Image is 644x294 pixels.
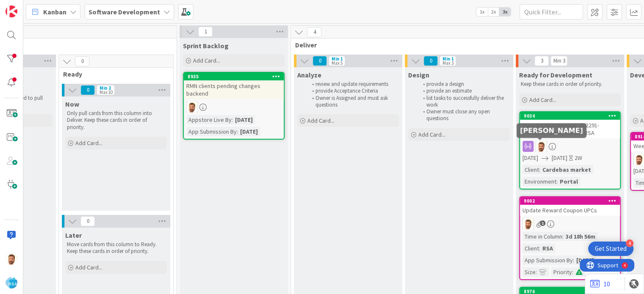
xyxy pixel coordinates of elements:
img: AS [6,253,17,265]
img: avatar [6,277,17,289]
span: : [556,177,558,186]
img: AS [536,141,547,152]
div: Max 5 [331,61,342,65]
div: Client [522,244,539,253]
span: 1x [476,8,488,16]
div: Size [522,267,536,277]
li: review and update requirements [307,81,398,88]
li: provide a design [418,81,509,88]
div: Open Get Started checklist, remaining modules: 4 [588,242,633,256]
span: Support [18,1,39,11]
input: Quick Filter... [520,4,583,19]
li: list tasks to successfully deliver the work [418,95,509,109]
span: : [573,256,574,265]
span: 3x [499,8,511,16]
div: Max 3 [442,61,453,65]
span: Kanban [43,7,66,17]
span: : [539,244,540,253]
span: 0 [80,216,95,226]
span: Now [65,100,79,108]
div: Min 1 [331,57,343,61]
p: Move cards from this column to Ready. Keep these cards in order of priority. [67,241,165,255]
span: 0 [75,56,89,66]
div: 9002 [524,198,620,204]
div: 3d 18h 56m [564,232,597,241]
div: App Submission By [522,256,573,265]
img: AS [186,102,197,113]
span: : [539,165,540,174]
div: AS [520,141,620,152]
div: Min 1 [442,57,453,61]
span: Design [408,71,429,79]
img: AS [522,218,533,229]
li: Owner must close any open questions [418,108,509,122]
li: provide Acceptance Criteria [307,88,398,94]
div: Portal [558,177,580,186]
span: : [232,115,233,124]
div: 9034 [520,112,620,120]
span: Add Card... [529,96,556,104]
div: AS [184,102,284,113]
div: [DATE] [574,256,596,265]
a: 8935RMN clients pending changes backendASAppstore Live By:[DATE]App Submission By:[DATE] [183,72,285,140]
span: 2x [488,8,499,16]
div: 9002Update Reward Coupon UPCs [520,197,620,216]
a: 9034Support Maintenance -302291-[PERSON_NAME] Market-RSAAS[DATE][DATE]2WClient:Cardebas marketEnv... [519,111,621,190]
span: : [572,267,573,277]
span: Add Card... [75,139,102,147]
span: 3 [534,56,549,66]
span: Later [65,231,82,239]
img: Visit kanbanzone.com [6,5,17,17]
div: RMN clients pending changes backend [184,80,284,99]
div: Environment [522,177,556,186]
div: Time in Column [522,232,562,241]
div: Appstore Live By [186,115,232,124]
div: Get Started [595,245,627,253]
div: Max 10 [99,90,112,94]
b: Software Development [88,8,160,16]
span: Ready [63,70,163,78]
span: 0 [80,85,95,95]
div: [DATE] [233,115,255,124]
div: Priority [551,267,572,277]
span: Ready for Development [519,71,592,79]
span: 0 [423,56,438,66]
span: [DATE] [522,154,538,162]
div: Support Maintenance -302291-[PERSON_NAME] Market-RSA [520,120,620,138]
div: [DATE] [238,127,260,136]
div: 4 [626,239,633,247]
li: Owner is Assigned and must ask questions [307,95,398,109]
span: Add Card... [193,57,220,64]
div: Cardebas market [540,165,593,174]
span: : [562,232,564,241]
div: App Submission By [186,127,237,136]
div: 8935RMN clients pending changes backend [184,73,284,99]
li: provide an estimate [418,88,509,94]
span: Sprint Backlog [183,41,229,50]
div: Min 3 [553,59,565,63]
a: 9002Update Reward Coupon UPCsASTime in Column:3d 18h 56mClient:RSAApp Submission By:[DATE]Size:Pr... [519,196,621,280]
div: 9034 [524,113,620,119]
div: 9034Support Maintenance -302291-[PERSON_NAME] Market-RSA [520,112,620,138]
div: Min 2 [99,86,111,90]
span: 0 [312,56,327,66]
span: 4 [307,27,321,37]
a: 10 [590,279,610,289]
p: Keep these cards in order of priority. [521,81,619,88]
span: [DATE] [552,154,567,162]
span: Add Card... [418,131,445,138]
span: : [237,127,238,136]
span: : [536,267,537,277]
div: 4 [44,3,46,10]
div: Client [522,165,539,174]
span: 1 [540,220,545,226]
div: RSA [540,244,555,253]
p: Only pull cards from this column into Deliver. Keep these cards in order of priority. [67,110,165,131]
span: Analyze [297,71,321,79]
span: 1 [198,27,213,37]
div: 8935 [184,73,284,80]
h5: [PERSON_NAME] [520,126,583,135]
div: 8935 [188,74,284,80]
div: AS [520,218,620,229]
span: Add Card... [307,117,334,124]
